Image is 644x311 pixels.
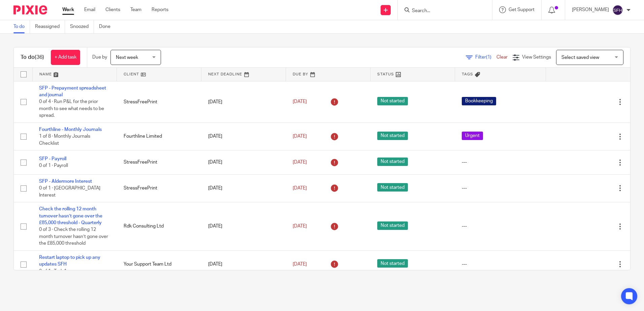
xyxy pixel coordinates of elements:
span: Get Support [509,7,535,12]
span: 0 of 4 · Run P&L for the prior month to see what needs to be spread. [39,99,104,118]
a: Restart laptop to pick up any updates SFH [39,255,100,267]
span: [DATE] [293,134,307,139]
p: Due by [92,54,107,61]
td: [DATE] [201,150,286,174]
td: StressFreePrint [117,174,201,202]
span: Not started [377,97,408,105]
a: Check the rolling 12 month turnover hasn’t gone over the £85,000 threshold - Quarterly [39,207,102,225]
td: StressFreePrint [117,150,201,174]
div: --- [462,261,539,268]
a: Clear [496,55,508,60]
span: (36) [35,55,44,60]
span: Not started [377,259,408,268]
a: Reports [152,6,168,13]
a: SFP - Payroll [39,157,66,161]
a: Clients [105,6,120,13]
span: [DATE] [293,262,307,267]
a: Snoozed [70,20,94,33]
img: Pixie [13,5,47,14]
a: Team [130,6,141,13]
a: Work [62,6,74,13]
span: View Settings [522,55,551,60]
a: Done [99,20,116,33]
span: 0 of 1 · Task 1 [39,269,67,274]
div: --- [462,159,539,166]
span: 0 of 3 · Check the rolling 12 month turnover hasn’t gone over the £85,000 threshold [39,227,108,246]
span: (1) [486,55,491,60]
img: svg%3E [612,5,623,15]
div: --- [462,185,539,192]
span: Select saved view [561,55,599,60]
a: SFP - Prepayment spreadsheet and journal [39,86,106,97]
span: Not started [377,221,408,230]
td: Your Support Team Ltd [117,250,201,278]
span: [DATE] [293,160,307,165]
span: [DATE] [293,186,307,191]
h1: To do [21,54,44,61]
span: Bookkeeping [462,97,496,105]
a: Reassigned [35,20,65,33]
a: Email [84,6,95,13]
span: Urgent [462,132,483,140]
td: [DATE] [201,81,286,123]
span: Next week [116,55,138,60]
span: 0 of 1 · [GEOGRAPHIC_DATA] Interest [39,186,100,198]
a: Fourthline - Monthly Journals [39,127,102,132]
span: Not started [377,183,408,192]
a: + Add task [51,50,80,65]
p: [PERSON_NAME] [572,6,609,13]
span: Not started [377,158,408,166]
td: Fourthline Limited [117,123,201,150]
span: [DATE] [293,99,307,104]
span: Not started [377,132,408,140]
span: Filter [475,55,496,60]
span: 0 of 1 · Payroll [39,164,68,168]
span: 1 of 8 · Monthly Journals Checklist [39,134,90,146]
td: [DATE] [201,202,286,251]
a: SFP - Aldermore Interest [39,179,92,184]
span: [DATE] [293,224,307,229]
a: To do [13,20,30,33]
td: StressFreePrint [117,81,201,123]
td: [DATE] [201,123,286,150]
div: --- [462,223,539,230]
td: [DATE] [201,174,286,202]
span: Tags [462,72,473,76]
td: Rdk Consulting Ltd [117,202,201,251]
input: Search [411,8,472,14]
td: [DATE] [201,250,286,278]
